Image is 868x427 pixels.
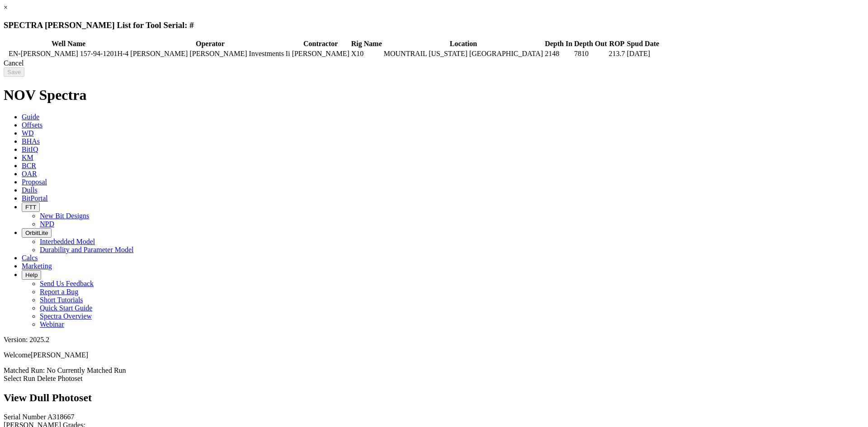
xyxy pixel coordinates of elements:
td: [DATE] [627,49,660,58]
th: Spud Date [627,39,660,48]
td: EN-[PERSON_NAME] 157-94-1201H-4 [8,49,129,58]
div: Version: 2025.2 [4,336,864,344]
a: Interbedded Model [40,238,95,245]
span: Proposal [22,178,47,186]
span: BitIQ [22,145,38,153]
th: Well Name [8,39,129,48]
span: OAR [22,170,37,178]
td: MOUNTRAIL [US_STATE] [GEOGRAPHIC_DATA] [383,49,543,58]
span: [PERSON_NAME] [31,351,88,359]
span: OrbitLite [25,230,48,236]
td: X10 [351,49,382,58]
a: Report a Bug [40,288,78,296]
th: Operator [130,39,290,48]
span: Guide [22,113,39,121]
label: Serial Number [4,413,46,421]
a: NPD [40,220,54,228]
a: Durability and Parameter Model [40,246,134,253]
th: ROP [609,39,626,48]
th: Depth In [544,39,573,48]
p: Welcome [4,351,864,359]
td: 2148 [544,49,573,58]
a: × [4,4,8,11]
span: Help [25,272,38,278]
a: Quick Start Guide [40,304,92,312]
a: Select Run [4,375,35,382]
a: Spectra Overview [40,312,92,320]
span: Matched Run: [4,366,45,374]
span: Marketing [22,262,52,270]
span: A318667 [47,413,75,421]
span: Offsets [22,121,42,129]
span: BHAs [22,137,40,145]
span: Calcs [22,254,38,262]
span: WD [22,129,34,137]
h1: NOV Spectra [4,87,864,103]
span: Dulls [22,186,38,194]
a: Webinar [40,320,64,328]
h3: SPECTRA [PERSON_NAME] List for Tool Serial: # [4,20,864,30]
span: FTT [25,204,36,211]
a: Delete Photoset [37,375,83,382]
a: Send Us Feedback [40,280,94,287]
td: 213.7 [609,49,626,58]
input: Save [4,67,24,77]
td: [PERSON_NAME] [292,49,350,58]
div: Cancel [4,59,864,67]
td: 7810 [574,49,607,58]
span: KM [22,154,33,161]
td: [PERSON_NAME] [PERSON_NAME] Investments Ii [130,49,290,58]
a: Short Tutorials [40,296,83,304]
th: Contractor [292,39,350,48]
th: Depth Out [574,39,607,48]
h2: View Dull Photoset [4,392,864,404]
span: BCR [22,162,36,169]
a: New Bit Designs [40,212,89,220]
th: Rig Name [351,39,382,48]
th: Location [383,39,543,48]
span: BitPortal [22,194,48,202]
span: No Currently Matched Run [47,366,126,374]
